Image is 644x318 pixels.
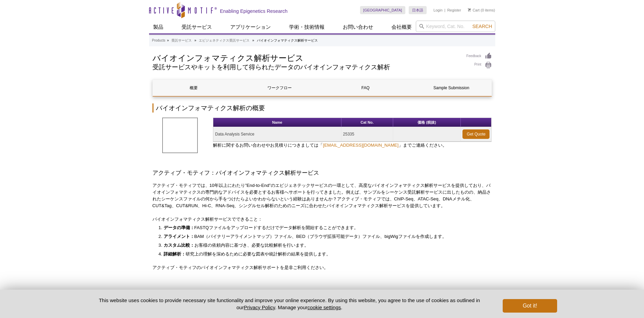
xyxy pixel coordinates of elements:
td: 25335 [341,127,393,142]
a: Sample Submission [410,80,493,96]
th: 価格 (税抜) [393,118,461,127]
th: Cat No. [341,118,393,127]
h2: Enabling Epigenetics Research [220,8,288,14]
li: » [252,39,254,42]
a: 受託サービス [177,21,216,33]
span: Search [472,24,492,29]
a: FAQ [325,80,407,96]
a: Register [447,8,461,13]
strong: 詳細解析： [164,251,186,256]
th: Name [213,118,341,127]
a: Get Quote [462,129,490,139]
strong: データの準備： [164,225,194,230]
p: バイオインフォマティクス解析サービスでできること： [152,216,492,223]
li: BAM（バイナリーアライメントマップ）ファイル、BED（ブラウザ拡張可能データ）ファイル、bigWigファイルを作成します。 [164,233,485,240]
h2: バイオインフォマティクス解析の概要 [152,103,492,113]
li: » [167,39,169,42]
td: Data Analysis Service [213,127,341,142]
li: お客様の依頼内容に基づき、必要な比較解析を行います。 [164,242,485,249]
input: Keyword, Cat. No. [416,21,495,32]
a: 日本語 [409,6,427,14]
li: | [445,6,446,14]
a: お問い合わせ [339,21,377,33]
h1: バイオインフォマティクス解析サービス [152,52,460,63]
a: Login [433,8,443,13]
p: アクティブ・モティフでは、10年以上にわたり”End-to-End”のエピジェネテックサービスの一環として、高度なバイオインフォマティクス解析サービスを提供しており、バイオインフォマティクスの専... [152,182,492,209]
a: Cart [468,8,480,13]
a: [GEOGRAPHIC_DATA] [360,6,406,14]
li: (0 items) [468,6,495,14]
p: This website uses cookies to provide necessary site functionality and improve your online experie... [87,297,492,311]
a: 概要 [153,80,235,96]
li: 研究上の理解を深めるために必要な図表や統計解析の結果を提供します。 [164,251,485,258]
a: Print [467,62,492,69]
a: Products [152,38,165,44]
a: 学術・技術情報 [285,21,329,33]
a: Feedback [467,52,492,60]
a: ワークフロー [239,80,321,96]
a: アプリケーション [226,21,275,33]
li: FASTQファイルをアップロードするだけでデータ解析を開始することができます。 [164,224,485,231]
p: アクティブ・モティフのバイオインフォマティクス解析サポートを是非ご利用ください。 [152,264,492,271]
a: [EMAIL_ADDRESS][DOMAIN_NAME] [323,143,399,148]
a: 製品 [149,21,167,33]
a: エピジェネティクス受託サービス [199,38,249,44]
li: バイオインフォマティクス解析サービス [257,39,318,42]
a: Privacy Policy [244,304,275,310]
button: Got it! [503,299,557,313]
strong: カスタム比較： [164,243,194,248]
p: 解析に関するお問い合わせやお見積りにつきましては「 」までご連絡ください。 [213,142,492,149]
h3: アクティブ・モティフ：バイオインフォマティクス解析サービス [152,169,492,177]
img: Bioinformatic data [162,118,198,153]
button: Search [470,23,494,29]
li: » [194,39,196,42]
a: 会社概要 [387,21,416,33]
button: cookie settings [307,304,341,310]
img: Your Cart [468,8,471,11]
h2: 受託サービスやキットを利用して得られたデータのバイオインフォマティクス解析 [152,64,460,70]
a: 受託サービス [171,38,192,44]
strong: アライメント： [164,234,194,239]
